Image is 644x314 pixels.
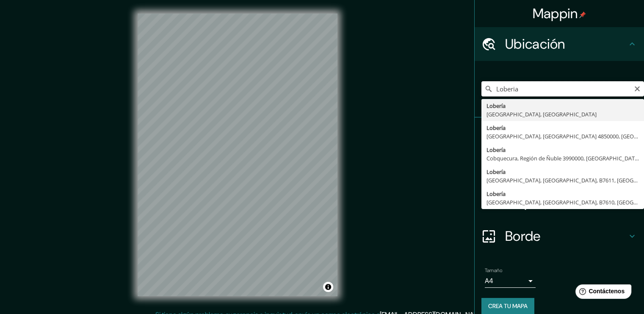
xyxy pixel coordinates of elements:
div: Borde [475,219,644,253]
font: Borde [505,227,541,245]
iframe: Lanzador de widgets de ayuda [569,281,635,305]
font: Lobería [486,190,506,198]
input: Elige tu ciudad o zona [481,81,644,96]
button: Crea tu mapa [481,298,534,314]
font: A4 [485,276,493,285]
div: Ubicación [475,27,644,61]
font: [GEOGRAPHIC_DATA], [GEOGRAPHIC_DATA] [486,110,597,118]
font: Lobería [486,124,506,132]
button: Activar o desactivar atribución [323,282,333,292]
font: Ubicación [505,35,565,53]
font: Lobería [486,146,506,154]
button: Claro [634,84,641,92]
div: Disposición [475,185,644,219]
font: Mappin [533,5,578,22]
font: Lobería [486,168,506,176]
font: Crea tu mapa [488,302,528,310]
font: Lobería [486,102,506,110]
canvas: Mapa [138,14,337,296]
div: A4 [485,274,536,288]
div: Estilo [475,151,644,185]
font: Tamaño [485,267,502,274]
img: pin-icon.png [579,11,586,18]
div: Patas [475,118,644,151]
font: Cobquecura, Región de Ñuble 3990000, [GEOGRAPHIC_DATA] [486,154,640,162]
